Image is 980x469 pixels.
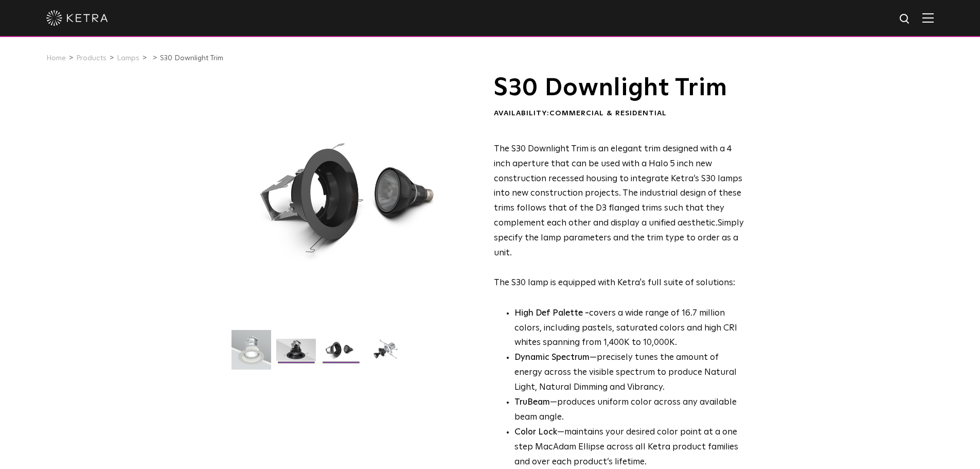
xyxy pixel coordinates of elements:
[494,142,744,291] p: The S30 lamp is equipped with Ketra's full suite of solutions:
[160,55,223,62] a: S30 Downlight Trim
[46,10,108,26] img: ketra-logo-2019-white
[922,13,934,23] img: Hamburger%20Nav.svg
[514,306,744,351] p: covers a wide range of 16.7 million colors, including pastels, saturated colors and high CRI whit...
[549,110,667,117] span: Commercial & Residential
[514,428,557,437] strong: Color Lock
[494,109,744,119] div: Availability:
[231,330,271,377] img: S30-DownlightTrim-2021-Web-Square
[514,395,744,425] li: —produces uniform color across any available beam angle.
[899,13,912,26] img: search icon
[117,55,139,62] a: Lamps
[494,145,742,228] span: The S30 Downlight Trim is an elegant trim designed with a 4 inch aperture that can be used with a...
[276,339,316,369] img: S30 Halo Downlight_Hero_Black_Gradient
[514,309,589,318] strong: High Def Palette -
[366,339,405,369] img: S30 Halo Downlight_Exploded_Black
[514,353,590,362] strong: Dynamic Spectrum
[494,219,744,257] span: Simply specify the lamp parameters and the trim type to order as a unit.​
[76,55,106,62] a: Products
[46,55,66,62] a: Home
[514,398,550,407] strong: TruBeam
[321,339,361,369] img: S30 Halo Downlight_Table Top_Black
[514,351,744,395] li: —precisely tunes the amount of energy across the visible spectrum to produce Natural Light, Natur...
[494,75,744,101] h1: S30 Downlight Trim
